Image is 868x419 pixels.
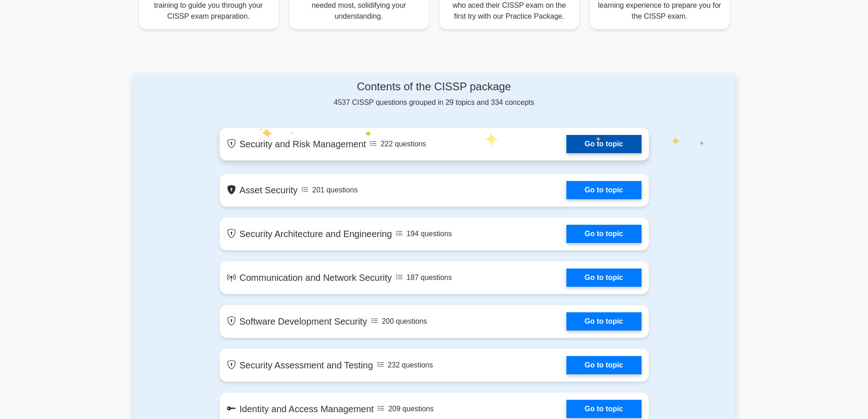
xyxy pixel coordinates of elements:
[220,80,649,93] h4: Contents of the CISSP package
[566,181,641,199] a: Go to topic
[566,312,641,331] a: Go to topic
[566,135,641,153] a: Go to topic
[566,356,641,374] a: Go to topic
[220,80,649,108] div: 4537 CISSP questions grouped in 29 topics and 334 concepts
[566,269,641,287] a: Go to topic
[566,400,641,418] a: Go to topic
[566,225,641,243] a: Go to topic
